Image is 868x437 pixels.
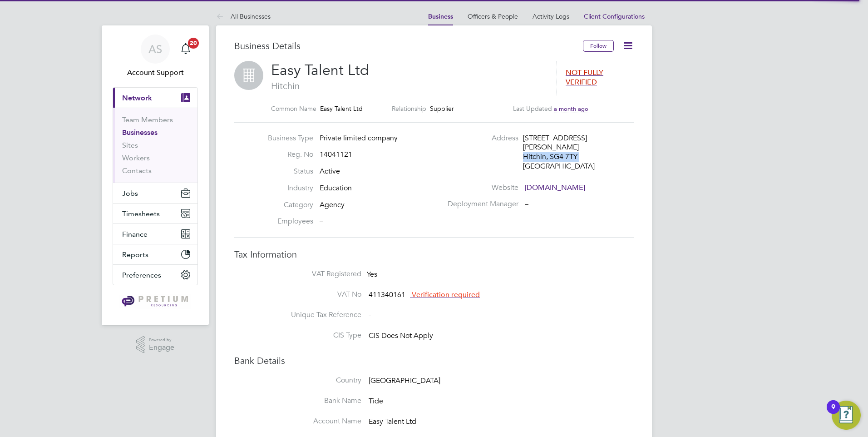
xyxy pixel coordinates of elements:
label: Account Name [271,417,361,426]
a: Activity Logs [533,12,569,20]
a: Team Members [122,115,173,124]
a: Sites [122,141,138,149]
label: Website [442,183,518,193]
button: Follow [583,40,614,52]
span: AS [148,43,162,55]
span: Network [122,94,152,102]
span: - [369,311,371,320]
button: Open Resource Center, 9 new notifications [832,401,861,430]
button: Timesheets [113,204,197,223]
label: CIS Type [271,331,361,340]
span: Client Configurations [584,12,645,20]
span: Easy Talent Ltd [320,104,363,113]
span: Agency [320,200,345,209]
a: Powered byEngage [136,336,175,353]
div: [STREET_ADDRESS] [523,134,609,143]
a: Go to home page [113,294,198,309]
label: Address [442,134,518,143]
label: Deployment Manager [442,199,518,209]
div: 9 [831,407,835,419]
span: – [525,199,528,209]
span: 14041121 [320,150,352,159]
button: Jobs [113,183,197,203]
span: Easy Talent Ltd [369,417,416,426]
div: [PERSON_NAME] [523,143,609,152]
a: Businesses [122,128,158,137]
h3: Business Details [234,40,583,52]
a: Workers [122,154,150,162]
span: Verification required [412,290,480,299]
span: NOT FULLY VERIFIED [566,68,603,87]
a: 20 [177,35,195,64]
label: Bank Name [271,396,361,406]
label: Country [271,376,361,385]
span: Yes [367,270,377,279]
span: Engage [149,344,174,352]
span: Easy Talent Ltd [271,61,369,79]
label: Relationship [392,104,426,113]
a: Business [428,13,453,20]
a: Contacts [122,166,152,175]
h3: Bank Details [234,355,634,367]
label: Last Updated [513,104,552,113]
h3: Tax Information [234,248,634,260]
img: pretium-logo-retina.png [119,294,191,309]
label: Common Name [271,104,316,113]
div: Network [113,108,197,183]
label: Reg. No [263,150,313,159]
div: [GEOGRAPHIC_DATA] [523,162,609,171]
span: Reports [122,250,148,259]
span: Tide [369,397,383,406]
nav: Main navigation [102,25,209,325]
label: Status [263,167,313,176]
label: VAT No [271,290,361,299]
span: Timesheets [122,209,160,218]
label: Category [263,200,313,210]
div: Hitchin, SG4 7TY [523,152,609,162]
span: Supplier [430,104,454,113]
button: Network [113,88,197,108]
span: Account Support [113,67,198,78]
span: Finance [122,230,148,238]
label: Unique Tax Reference [271,310,361,320]
span: Education [320,184,352,193]
span: 20 [188,38,199,49]
label: Industry [263,184,313,193]
span: Powered by [149,336,174,344]
label: VAT Registered [271,269,361,279]
span: 411340161 [369,290,405,299]
label: Business Type [263,134,313,143]
button: Reports [113,244,197,264]
button: Finance [113,224,197,244]
span: CIS Does Not Apply [369,331,433,340]
span: [GEOGRAPHIC_DATA] [369,377,440,386]
span: – [320,217,323,226]
a: Officers & People [468,12,518,20]
span: Active [320,167,340,176]
button: Preferences [113,265,197,285]
span: Private limited company [320,134,398,143]
label: Employees [263,217,313,226]
a: [DOMAIN_NAME] [525,183,585,192]
span: Hitchin [271,80,547,92]
a: ASAccount Support [113,35,198,78]
span: Jobs [122,189,138,198]
a: All Businesses [216,12,271,20]
span: Preferences [122,271,161,279]
span: a month ago [554,105,588,113]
